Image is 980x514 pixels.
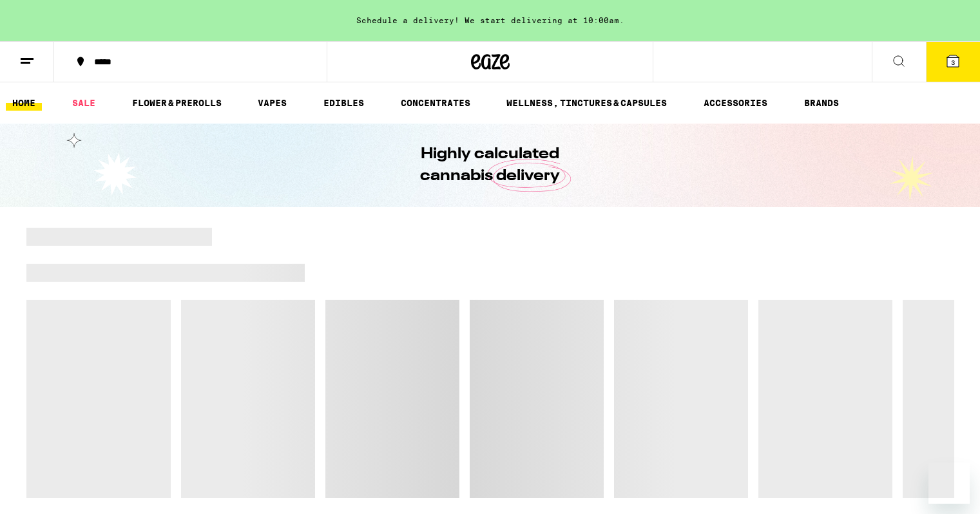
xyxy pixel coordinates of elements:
a: ACCESSORIES [697,95,774,111]
h1: Highly calculated cannabis delivery [384,143,597,187]
a: CONCENTRATES [394,95,477,111]
a: FLOWER & PREROLLS [126,95,228,111]
iframe: Button to launch messaging window [928,463,970,504]
a: BRANDS [798,95,845,111]
a: HOME [6,95,42,111]
a: EDIBLES [317,95,370,111]
a: SALE [66,95,102,111]
a: VAPES [251,95,293,111]
span: 3 [951,59,955,66]
a: WELLNESS, TINCTURES & CAPSULES [500,95,673,111]
button: 3 [926,42,980,82]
